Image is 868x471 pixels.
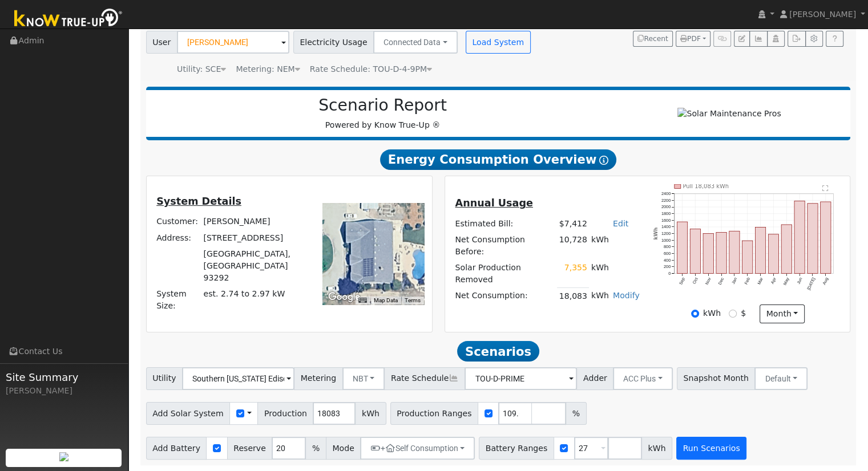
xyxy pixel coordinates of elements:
td: Solar Production Removed [453,260,557,288]
text: 1400 [661,224,671,229]
text: 600 [664,251,671,256]
div: Powered by Know True-Up ® [152,96,614,131]
a: Help Link [826,31,843,47]
input: Select a Utility [182,367,294,390]
span: Alias: None [310,64,432,74]
button: Run Scenarios [676,437,746,460]
td: Estimated Bill: [453,216,557,232]
rect: onclick="" [729,231,740,273]
img: Know True-Up [9,6,128,32]
a: Terms (opens in new tab) [405,297,421,303]
span: PDF [680,35,701,43]
input: kWh [691,310,699,318]
a: Edit [613,219,628,228]
td: System Size: [155,286,201,314]
span: Add Solar System [146,402,231,425]
img: Solar Maintenance Pros [677,108,781,120]
text: 2000 [661,204,671,209]
rect: onclick="" [716,233,726,274]
span: Metering [294,367,343,390]
img: retrieve [59,452,68,461]
button: Map Data [374,297,398,304]
span: Production Ranges [390,402,478,425]
rect: onclick="" [781,225,792,274]
text: Apr [770,277,777,285]
text: May [782,277,790,286]
span: Production [257,402,313,425]
button: Edit User [734,31,750,47]
text: 2200 [661,198,671,203]
rect: onclick="" [742,241,753,273]
text: Feb [744,277,751,285]
rect: onclick="" [677,222,687,274]
button: Export Interval Data [788,31,805,47]
a: Modify [613,291,640,300]
h2: Scenario Report [158,96,608,115]
td: $7,412 [557,216,589,232]
text: 400 [664,258,671,263]
button: month [760,304,805,324]
input: $ [729,310,737,318]
a: Open this area in Google Maps (opens a new window) [325,290,363,304]
text: Sep [678,277,686,286]
td: kWh [589,232,641,259]
span: Adder [576,367,613,390]
span: Electricity Usage [293,31,374,54]
span: kWh [355,402,386,425]
td: [GEOGRAPHIC_DATA], [GEOGRAPHIC_DATA] 93292 [201,246,306,286]
rect: onclick="" [768,234,778,274]
span: Scenarios [457,341,539,362]
button: ACC Plus [613,367,673,390]
label: $ [741,307,746,319]
button: Connected Data [373,31,458,54]
text: Pull 18,083 kWh [683,183,729,189]
text: 800 [664,244,671,249]
span: Energy Consumption Overview [380,149,616,170]
text: Oct [692,277,699,285]
button: NBT [342,367,385,390]
u: Annual Usage [455,197,532,209]
rect: onclick="" [808,204,818,274]
text: 2400 [661,191,671,196]
text: 0 [668,271,671,276]
rect: onclick="" [703,233,713,273]
td: System Size [201,286,306,314]
span: Rate Schedule [384,367,465,390]
rect: onclick="" [756,227,766,273]
button: Recent [633,31,673,47]
td: Net Consumption: [453,288,557,304]
u: System Details [156,196,241,207]
td: [PERSON_NAME] [201,214,306,230]
rect: onclick="" [794,201,805,273]
span: % [305,437,326,460]
text: 1200 [661,231,671,236]
span: Snapshot Month [677,367,756,390]
div: Utility: SCE [177,63,226,75]
text: Aug [822,277,830,286]
text: 1800 [661,211,671,216]
i: Show Help [599,156,608,165]
span: est. 2.74 to 2.97 kW [204,289,285,298]
rect: onclick="" [821,202,831,274]
td: Customer: [155,214,201,230]
text: Nov [704,277,712,286]
input: Select a Rate Schedule [465,367,577,390]
text:  [822,185,829,192]
td: Net Consumption Before: [453,232,557,259]
button: Login As [767,31,785,47]
text: Jun [796,277,803,285]
text: 1600 [661,218,671,223]
span: Mode [326,437,361,460]
input: Select a User [177,31,289,54]
text: [DATE] [806,277,817,291]
text: Mar [757,277,765,286]
button: +Self Consumption [360,437,475,460]
td: 7,355 [557,260,589,288]
text: 1000 [661,238,671,243]
button: Load System [466,31,531,54]
text: 200 [664,264,671,269]
span: User [146,31,177,54]
td: 18,083 [557,288,589,304]
img: Google [325,290,363,304]
button: PDF [676,31,710,47]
